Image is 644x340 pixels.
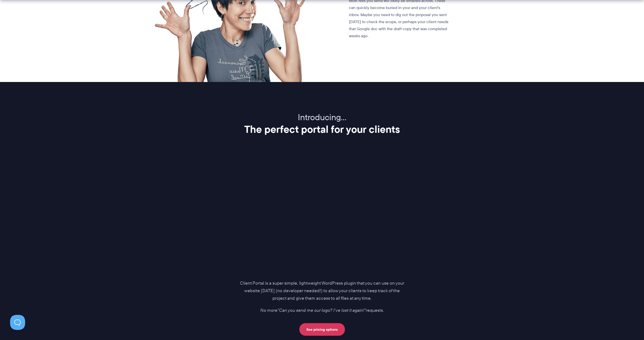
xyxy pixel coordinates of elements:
p: Introducing… [157,112,487,123]
i: "Can you send me our logo? I've lost it again!" [277,307,366,314]
iframe: Toggle Customer Support [10,315,25,330]
a: See pricing options [299,323,345,336]
p: No more requests. [240,307,404,314]
h2: The perfect portal for your clients [157,123,487,136]
p: Client Portal is a super simple, lightweight WordPress plugin that you can use on your website [D... [240,280,404,302]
